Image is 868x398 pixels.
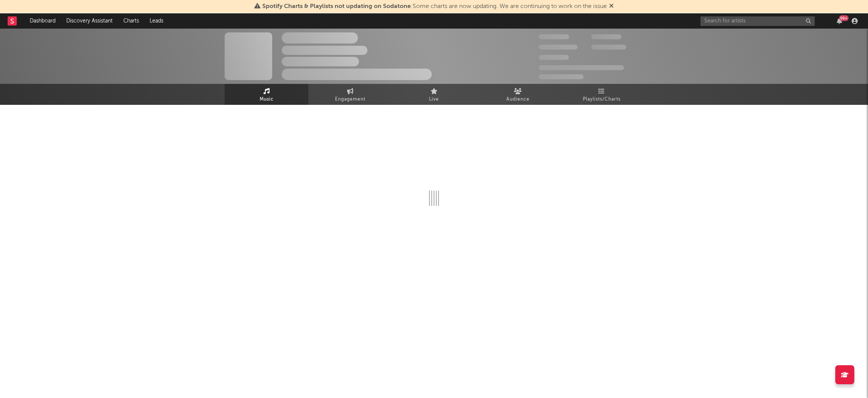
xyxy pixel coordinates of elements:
a: Engagement [308,84,392,105]
span: Audience [506,95,530,104]
span: Jump Score: 85.0 [539,74,584,79]
span: 50.000.000 Monthly Listeners [539,65,624,70]
a: Audience [476,84,560,105]
span: Live [429,95,439,104]
a: Leads [144,13,169,29]
span: 300.000 [539,34,569,39]
span: 50.000.000 [539,45,578,50]
div: 99 + [839,15,849,21]
span: Spotify Charts & Playlists not updating on Sodatone [262,3,411,10]
span: 100.000 [539,55,569,60]
span: Music [260,95,274,104]
a: Music [225,84,308,105]
a: Dashboard [24,13,61,29]
a: Discovery Assistant [61,13,118,29]
span: 1.000.000 [591,45,626,50]
span: 100.000 [591,34,621,39]
a: Charts [118,13,144,29]
span: Engagement [335,95,365,104]
a: Playlists/Charts [560,84,643,105]
button: 99+ [837,18,842,24]
span: : Some charts are now updating. We are continuing to work on the issue [262,3,607,10]
input: Search for artists [700,16,815,26]
span: Playlists/Charts [583,95,621,104]
a: Live [392,84,476,105]
span: Dismiss [609,3,614,10]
